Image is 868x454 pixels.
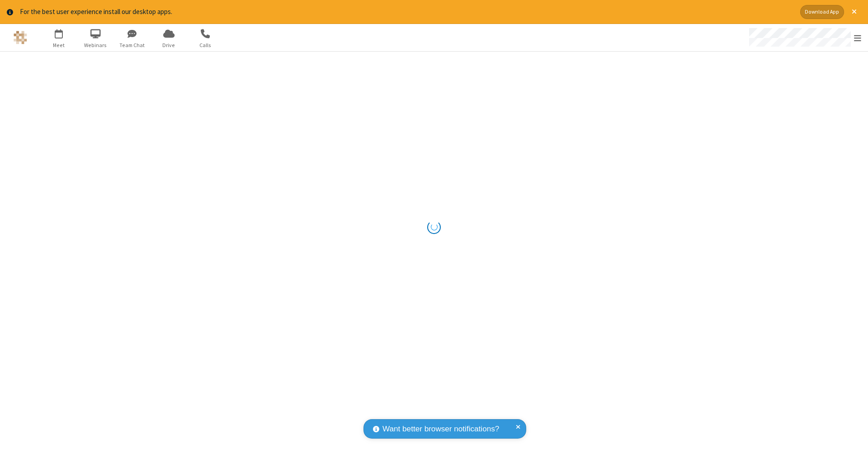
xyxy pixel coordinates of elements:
[42,41,76,49] span: Meet
[382,423,499,435] span: Want better browser notifications?
[3,24,37,51] button: Logo
[79,41,113,49] span: Webinars
[847,5,861,19] button: Close alert
[14,31,27,44] img: QA Selenium DO NOT DELETE OR CHANGE
[800,5,844,19] button: Download App
[189,41,222,49] span: Calls
[20,7,793,17] div: For the best user experience install our desktop apps.
[741,24,868,51] div: Open menu
[152,41,186,49] span: Drive
[115,41,149,49] span: Team Chat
